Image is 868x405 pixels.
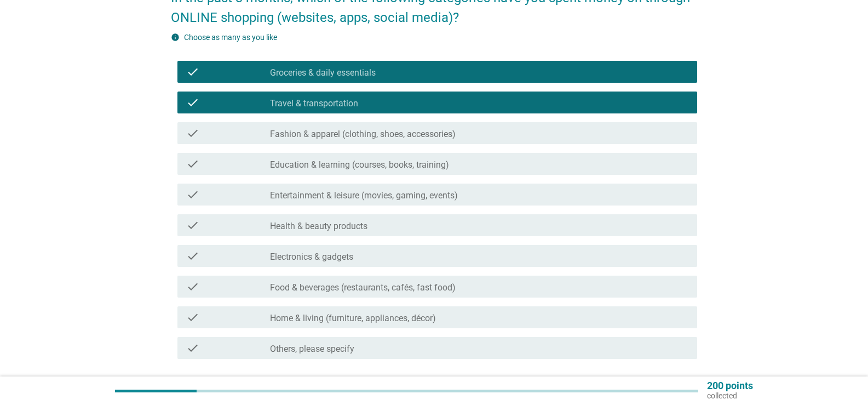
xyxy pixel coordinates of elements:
label: Fashion & apparel (clothing, shoes, accessories) [270,129,456,140]
i: check [186,311,199,324]
label: Food & beverages (restaurants, cafés, fast food) [270,282,456,293]
label: Electronics & gadgets [270,252,353,263]
i: check [186,65,199,78]
i: check [186,341,199,355]
label: Groceries & daily essentials [270,67,376,78]
i: info [171,33,180,42]
i: check [186,280,199,293]
label: Entertainment & leisure (movies, gaming, events) [270,190,458,201]
i: check [186,127,199,140]
p: collected [707,391,753,401]
i: check [186,219,199,232]
label: Health & beauty products [270,221,367,232]
i: check [186,157,199,170]
label: Travel & transportation [270,98,358,109]
i: check [186,96,199,109]
label: Home & living (furniture, appliances, décor) [270,313,436,324]
i: check [186,249,199,263]
label: Others, please specify [270,344,354,355]
label: Education & learning (courses, books, training) [270,159,449,170]
i: check [186,188,199,201]
p: 200 points [707,381,753,391]
label: Choose as many as you like [184,33,277,42]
